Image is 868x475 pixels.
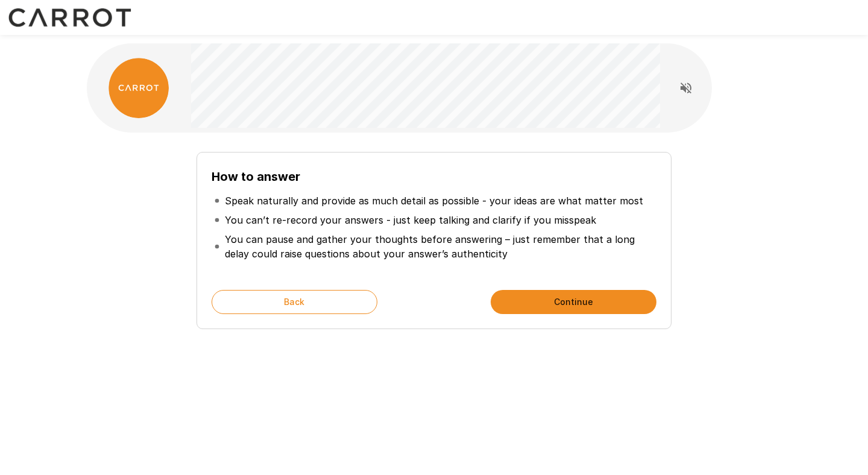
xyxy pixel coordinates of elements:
p: You can pause and gather your thoughts before answering – just remember that a long delay could r... [225,232,654,261]
p: Speak naturally and provide as much detail as possible - your ideas are what matter most [225,193,643,208]
img: carrot_logo.png [108,58,169,118]
button: Read questions aloud [674,76,698,100]
p: You can’t re-record your answers - just keep talking and clarify if you misspeak [225,213,596,227]
button: Back [212,290,377,314]
b: How to answer [212,169,300,184]
button: Continue [491,290,656,314]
